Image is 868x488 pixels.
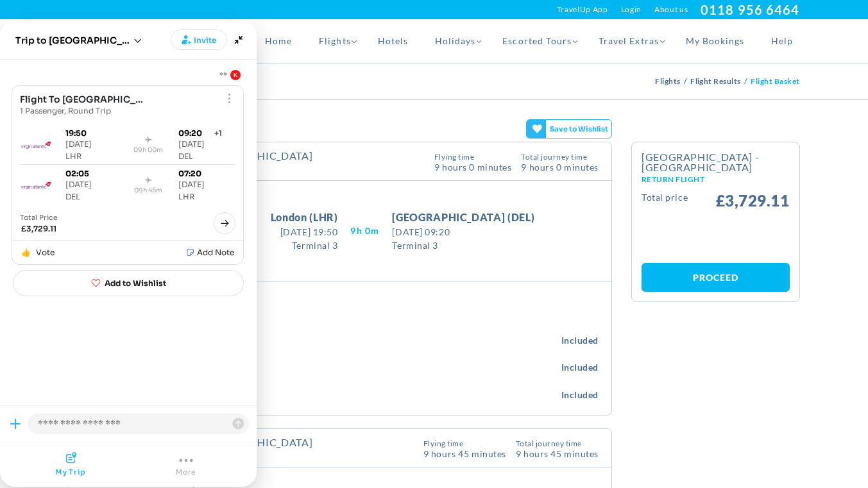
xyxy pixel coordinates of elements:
[271,225,338,239] span: [DATE] 19:50
[716,193,790,208] span: £3,729.11
[672,19,758,63] a: My Bookings
[521,161,599,172] span: 9 hours 0 Minutes
[690,76,744,86] a: Flight Results
[96,364,561,374] p: 55 x 35 x 25 cm
[434,161,512,172] span: 9 Hours 0 Minutes
[701,2,799,17] a: 0118 956 6464
[526,119,613,139] gamitee-button: Get your friends' opinions
[423,440,506,448] span: Flying Time
[516,440,599,448] span: Total Journey Time
[561,334,599,347] span: Included
[758,19,799,63] a: Help
[96,392,561,401] p: Max weight 23 kg
[350,224,379,237] span: 9H 0M
[642,193,688,208] small: Total Price
[96,380,561,392] h4: 2 checked bag
[751,63,799,99] li: Flight Basket
[82,304,599,319] p: The total baggage included in the price
[421,19,489,63] a: Holidays
[95,326,561,337] h4: 1 personal item
[516,448,599,459] span: 9 hours 45 Minutes
[521,153,599,161] span: Total Journey Time
[271,210,338,225] span: London (LHR)
[423,448,506,459] span: 9 Hours 45 Minutes
[655,76,683,86] a: Flights
[489,19,585,63] a: Escorted Tours
[96,353,561,365] h4: 1 cabin bag
[642,152,790,183] h2: [GEOGRAPHIC_DATA] - [GEOGRAPHIC_DATA]
[251,19,305,63] a: Home
[95,337,561,347] p: Fits beneath the seat ahead of yours
[305,19,364,63] a: Flights
[364,19,421,63] a: Hotels
[392,239,534,252] span: Terminal 3
[585,19,672,63] a: Travel Extras
[642,218,790,250] iframe: PayPal Message 1
[82,291,599,304] h4: Included baggage
[392,225,534,239] span: [DATE] 09:20
[561,389,599,401] span: Included
[561,361,599,374] span: Included
[642,176,790,183] small: Return Flight
[392,210,534,225] span: [GEOGRAPHIC_DATA] (DEL)
[434,153,512,161] span: Flying Time
[271,239,338,252] span: Terminal 3
[642,263,790,292] a: Proceed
